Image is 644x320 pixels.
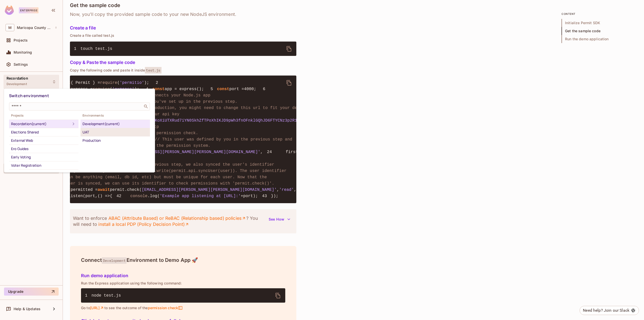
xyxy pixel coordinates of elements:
[583,307,629,313] div: Need help? Join our Slack
[9,93,49,98] span: Switch environment
[11,129,76,135] div: Elections Shared
[11,121,70,127] div: Recordation (current)
[9,114,78,118] span: Projects
[11,137,76,144] div: External Web
[11,154,76,160] div: Early Voting
[83,137,148,144] div: Production
[11,146,76,152] div: Ero Guides
[11,162,76,168] div: Voter Registration
[83,129,148,135] div: UAT
[83,121,148,127] div: Development (current)
[80,114,150,118] span: Environments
